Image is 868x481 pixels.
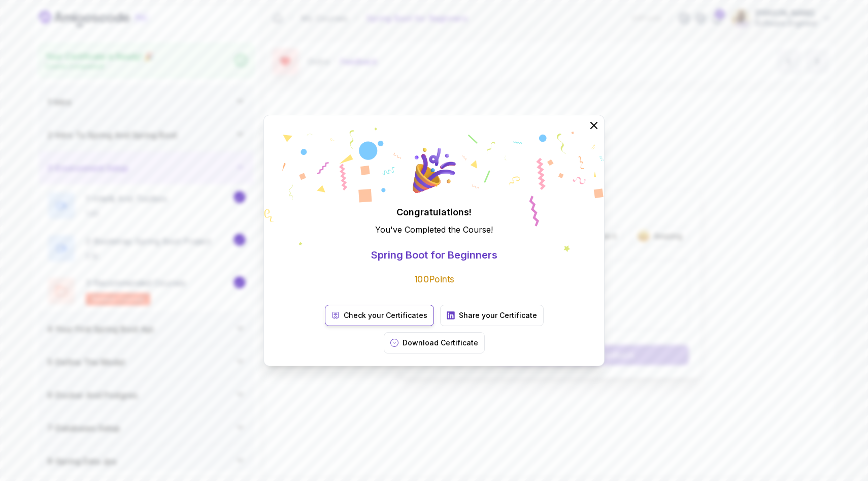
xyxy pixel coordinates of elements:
p: Spring Boot for Beginners [371,248,497,262]
a: Check your Certificates [325,305,434,326]
a: Share your Certificate [440,305,544,326]
p: Download Certificate [403,338,478,348]
p: Check your Certificates [344,310,427,320]
p: 100 Points [414,273,454,286]
button: Download Certificate [384,332,485,354]
p: Share your Certificate [459,310,537,320]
